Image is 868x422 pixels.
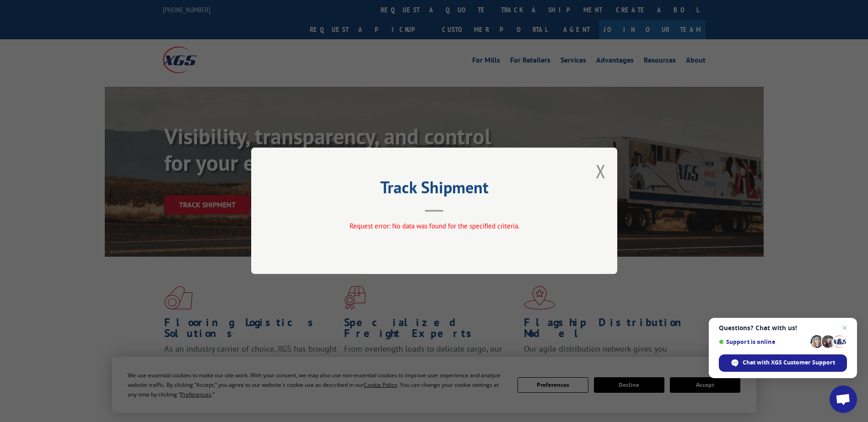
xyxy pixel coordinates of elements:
[596,159,606,183] button: Close modal
[297,181,571,198] h2: Track Shipment
[839,322,850,333] span: Close chat
[719,354,847,372] div: Chat with XGS Customer Support
[349,222,519,231] span: Request error: No data was found for the specified criteria.
[830,385,857,413] div: Open chat
[719,338,807,345] span: Support is online
[743,359,835,367] span: Chat with XGS Customer Support
[719,324,847,332] span: Questions? Chat with us!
